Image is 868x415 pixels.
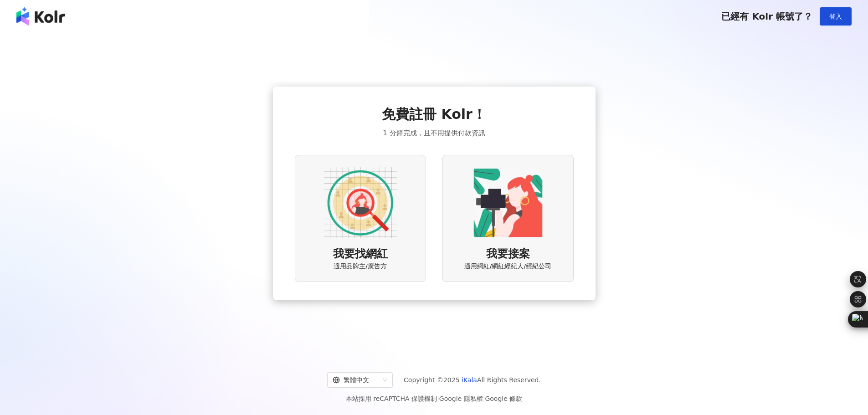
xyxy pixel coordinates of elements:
img: logo [16,7,65,26]
a: Google 條款 [485,395,522,402]
div: 繁體中文 [333,373,379,387]
span: 我要找網紅 [333,246,388,262]
img: AD identity option [324,166,397,239]
a: Google 隱私權 [439,395,483,402]
img: KOL identity option [472,166,544,239]
span: 本站採用 reCAPTCHA 保護機制 [346,393,522,404]
a: iKala [462,376,477,384]
button: 登入 [820,7,852,26]
span: 我要接案 [486,246,530,262]
span: Copyright © 2025 All Rights Reserved. [404,374,541,385]
span: 適用品牌主/廣告方 [334,262,387,271]
span: | [483,395,485,402]
span: | [437,395,439,402]
span: 免費註冊 Kolr！ [382,105,486,124]
span: 已經有 Kolr 帳號了？ [721,11,812,22]
span: 登入 [829,13,842,20]
span: 適用網紅/網紅經紀人/經紀公司 [464,262,551,271]
span: 1 分鐘完成，且不用提供付款資訊 [383,128,485,138]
